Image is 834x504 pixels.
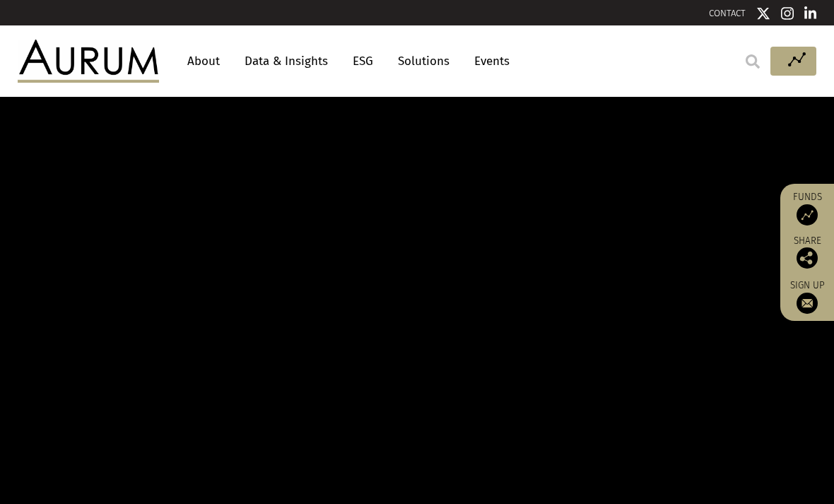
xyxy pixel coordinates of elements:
img: Instagram icon [781,6,794,20]
img: Aurum [18,40,159,82]
img: Access Funds [797,204,818,225]
a: Sign up [787,279,827,314]
img: Share this post [797,247,818,269]
a: Solutions [391,48,457,74]
a: CONTACT [709,8,746,18]
a: About [180,48,227,74]
a: ESG [346,48,380,74]
div: Share [787,236,827,269]
a: Events [467,48,510,74]
img: Sign up to our newsletter [797,293,818,314]
img: search.svg [746,54,760,69]
a: Funds [787,191,827,225]
img: Twitter icon [756,6,770,20]
a: Data & Insights [237,48,335,74]
img: Linkedin icon [804,6,817,20]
